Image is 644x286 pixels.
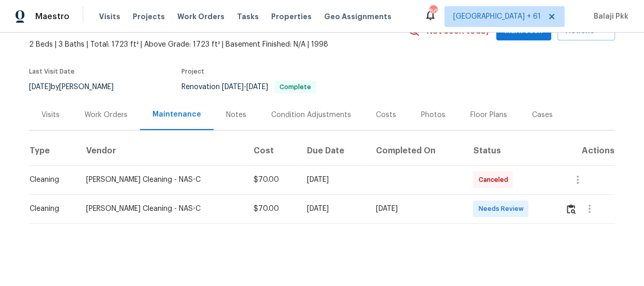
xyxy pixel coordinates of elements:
[177,11,225,22] span: Work Orders
[271,11,312,22] span: Properties
[86,204,237,214] div: [PERSON_NAME] Cleaning - NAS-C
[590,11,628,22] span: Balaji Pkk
[324,11,391,22] span: Geo Assignments
[376,110,396,120] div: Costs
[368,136,465,165] th: Completed On
[453,11,541,22] span: [GEOGRAPHIC_DATA] + 61
[376,204,456,214] div: [DATE]
[429,6,437,17] div: 869
[41,110,60,120] div: Visits
[222,83,244,91] span: [DATE]
[245,136,299,165] th: Cost
[465,136,556,165] th: Status
[85,110,128,120] div: Work Orders
[478,204,527,214] span: Needs Review
[299,136,368,165] th: Due Date
[29,83,51,91] span: [DATE]
[532,110,553,120] div: Cases
[29,39,408,50] span: 2 Beds | 3 Baths | Total: 1723 ft² | Above Grade: 1723 ft² | Basement Finished: N/A | 1998
[30,175,69,185] div: Cleaning
[30,204,69,214] div: Cleaning
[152,109,201,120] div: Maintenance
[254,175,290,185] div: $70.00
[557,136,615,165] th: Actions
[78,136,245,165] th: Vendor
[271,110,351,120] div: Condition Adjustments
[29,81,126,93] div: by [PERSON_NAME]
[470,110,507,120] div: Floor Plans
[226,110,246,120] div: Notes
[275,84,315,90] span: Complete
[29,68,75,75] span: Last Visit Date
[237,13,259,20] span: Tasks
[86,175,237,185] div: [PERSON_NAME] Cleaning - NAS-C
[567,204,576,214] img: Review Icon
[307,175,359,185] div: [DATE]
[222,83,268,91] span: -
[246,83,268,91] span: [DATE]
[35,11,69,22] span: Maestro
[307,204,359,214] div: [DATE]
[565,196,577,221] button: Review Icon
[133,11,165,22] span: Projects
[99,11,120,22] span: Visits
[254,204,290,214] div: $70.00
[421,110,445,120] div: Photos
[181,83,316,91] span: Renovation
[181,68,204,75] span: Project
[478,175,512,185] span: Canceled
[29,136,78,165] th: Type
